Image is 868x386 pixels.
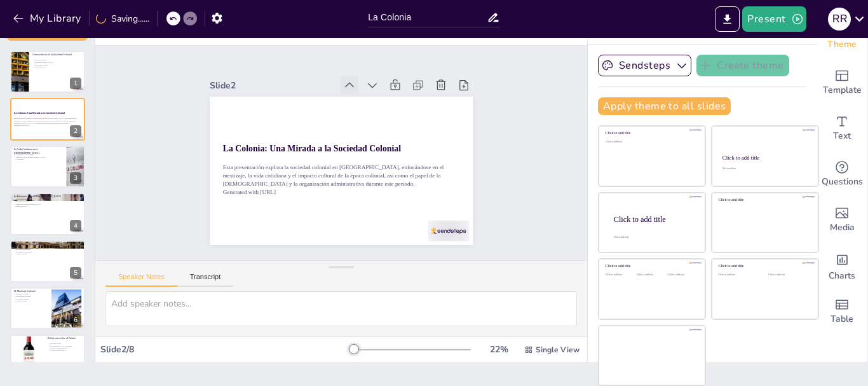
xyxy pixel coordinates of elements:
div: 2 [10,98,85,140]
div: 7 [70,362,81,373]
p: Desafíos contemporáneos [48,347,81,350]
div: Click to add text [637,273,665,277]
div: 5 [70,267,81,279]
button: Export to PowerPoint [715,6,740,32]
button: Present [742,6,806,32]
div: Add charts and graphs [817,243,867,289]
p: Comunidad [14,158,63,160]
div: Add text boxes [817,106,867,151]
div: Slide 2 [226,53,351,92]
p: La Vida Cotidiana en la [GEOGRAPHIC_DATA] [14,148,63,155]
span: Single View [536,345,580,355]
div: Slide 2 / 8 [100,343,349,355]
div: Click to add text [722,167,806,170]
p: Control colonial [14,252,81,255]
strong: La Colonia: Una Mirada a la Sociedad Colonial [226,119,402,165]
p: Reconocimiento de la diversidad [48,345,81,348]
span: Text [833,129,851,143]
div: 6 [10,287,85,329]
span: Template [823,83,862,97]
strong: La Colonia: Una Mirada a la Sociedad Colonial [14,111,65,114]
div: Click to add text [668,273,696,277]
div: 1 [70,78,81,89]
p: Expresiones artísticas [14,295,48,298]
button: Sendsteps [598,55,691,76]
p: Influencia actual [48,343,81,345]
div: 4 [70,220,81,231]
span: Table [831,312,853,326]
button: R R [828,6,851,32]
div: Click to add text [719,273,759,277]
p: La Organización Administrativa [14,242,81,246]
p: Reflexiones sobre el Pasado [48,337,81,341]
p: Influencia de la [DEMOGRAPHIC_DATA] [14,156,63,158]
p: La Influencia de la [DEMOGRAPHIC_DATA] [14,195,81,198]
span: Questions [822,175,863,189]
div: Click to add title [606,131,696,135]
p: [DEMOGRAPHIC_DATA] [32,61,81,64]
button: Create theme [696,55,789,76]
p: Mestizaje cultural [32,59,81,62]
p: Vestimenta y gastronomía [14,153,63,156]
div: Click to add text [768,273,808,277]
button: Speaker Notes [105,273,177,287]
div: Click to add text [606,273,634,277]
div: Saving...... [96,13,149,25]
p: Construcción del futuro [48,350,81,352]
p: El Mestizaje Cultural [14,289,48,293]
div: Add ready made slides [817,60,867,106]
button: Apply theme to all slides [598,97,731,115]
p: Educación religiosa [14,198,81,201]
div: Add images, graphics, shapes or video [817,197,867,243]
p: Generated with [URL] [14,124,81,127]
button: Transcript [177,273,234,287]
span: Charts [829,269,855,283]
div: 4 [10,193,85,235]
div: 2 [70,125,81,137]
p: Identidad cultural [14,293,48,296]
div: 3 [70,172,81,184]
div: Click to add title [614,214,695,223]
div: Click to add title [719,264,810,268]
div: 5 [10,240,85,282]
p: Esta presentación explora la sociedad colonial en [GEOGRAPHIC_DATA], enfocándose en el mestizaje,... [218,139,455,212]
p: Virreinatos [14,245,81,248]
span: Media [830,221,855,235]
p: Tradiciones culturales [14,151,63,153]
div: 6 [70,314,81,326]
p: Economía colonial [14,201,81,203]
p: Diversidad cultural [14,298,48,300]
p: Generated with [URL] [217,162,450,219]
div: Click to add title [606,264,696,268]
span: Theme [827,38,857,52]
div: 3 [10,146,85,188]
div: Click to add title [719,198,810,202]
div: 7 [10,334,85,376]
div: 1 [10,51,85,93]
p: Instituciones coloniales [14,251,81,253]
p: Reformas borbónicas [14,248,81,251]
div: Click to add title [722,155,807,161]
p: Cohesión social [14,300,48,303]
div: 22 % [484,343,514,355]
p: Misiones [DEMOGRAPHIC_DATA] [14,203,81,205]
p: Características de la Sociedad Colonial [32,53,81,57]
p: Influencia social [14,205,81,208]
div: Get real-time input from your audience [817,151,867,197]
div: R R [828,8,851,31]
p: Esta presentación explora la sociedad colonial en [GEOGRAPHIC_DATA], enfocándose en el mestizaje,... [14,117,81,124]
div: Add a table [817,289,867,334]
button: My Library [10,8,86,29]
div: Click to add text [606,141,696,144]
p: Sincretismo cultural [32,64,81,66]
div: Click to add body [614,235,694,238]
p: Estructura social [32,66,81,69]
input: Insert title [368,8,487,27]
